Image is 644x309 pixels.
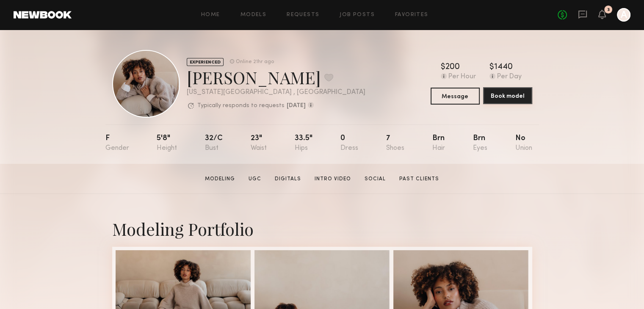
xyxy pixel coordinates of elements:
div: 1440 [494,63,513,72]
button: Message [431,88,480,105]
div: Per Day [497,73,522,81]
a: Models [240,12,266,18]
div: Online 21hr ago [236,59,274,65]
div: EXPERIENCED [187,58,224,66]
div: [US_STATE][GEOGRAPHIC_DATA] , [GEOGRAPHIC_DATA] [187,89,365,96]
div: 0 [340,135,358,152]
div: [PERSON_NAME] [187,66,365,88]
a: Digitals [271,175,304,183]
div: Modeling Portfolio [112,218,532,240]
div: 33.5" [295,135,312,152]
div: $ [441,63,445,72]
a: Social [361,175,389,183]
div: Per Hour [448,73,476,81]
p: Typically responds to requests [197,103,285,109]
div: 7 [386,135,404,152]
a: Intro Video [311,175,354,183]
a: Past Clients [396,175,442,183]
div: Brn [432,135,445,152]
a: Book model [483,88,532,105]
a: UGC [245,175,265,183]
b: [DATE] [287,103,306,109]
a: Job Posts [340,12,375,18]
a: Modeling [202,175,238,183]
div: $ [489,63,494,72]
div: 5'8" [157,135,177,152]
div: No [515,135,532,152]
div: F [105,135,129,152]
a: Favorites [395,12,428,18]
div: Brn [473,135,487,152]
div: 32/c [205,135,223,152]
a: Requests [287,12,319,18]
div: 23" [251,135,267,152]
div: 3 [607,8,610,12]
div: 200 [445,63,460,72]
a: A [617,8,630,22]
a: Home [201,12,220,18]
button: Book model [483,87,532,104]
